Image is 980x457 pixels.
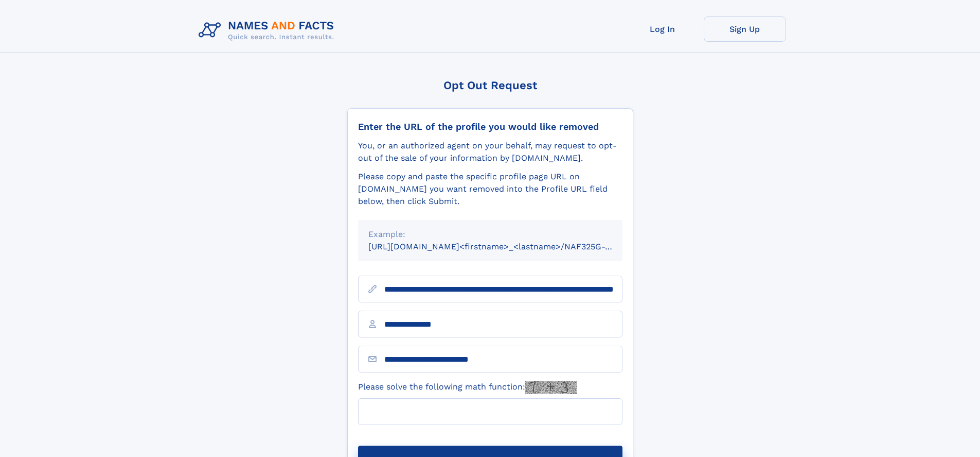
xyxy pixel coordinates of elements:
div: Opt Out Request [347,79,633,92]
div: Example: [368,228,612,241]
a: Log In [621,16,704,42]
img: Logo Names and Facts [194,16,343,44]
div: Please copy and paste the specific profile page URL on [DOMAIN_NAME] you want removed into the Pr... [358,171,622,208]
label: Please solve the following math function: [358,381,577,394]
a: Sign Up [704,16,786,42]
small: [URL][DOMAIN_NAME]<firstname>_<lastname>/NAF325G-xxxxxxxx [368,242,642,251]
div: Enter the URL of the profile you would like removed [358,121,622,132]
div: You, or an authorized agent on your behalf, may request to opt-out of the sale of your informatio... [358,140,622,164]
